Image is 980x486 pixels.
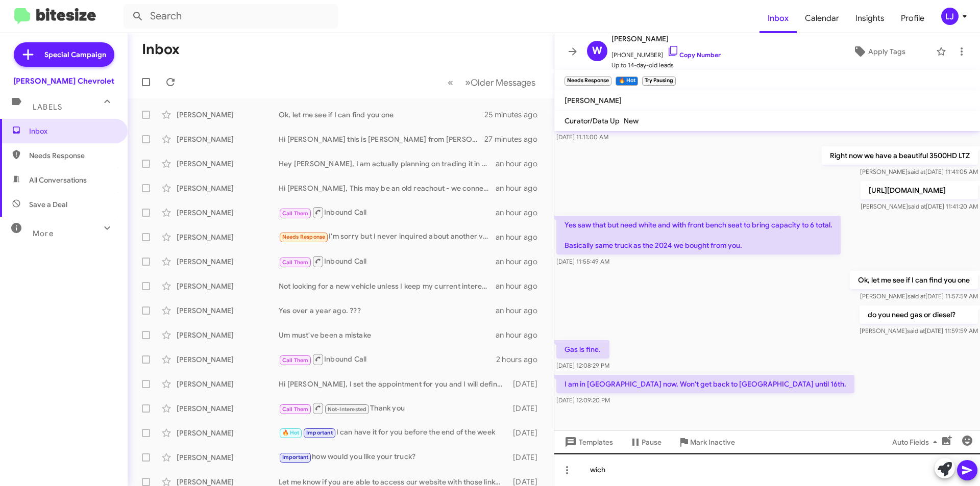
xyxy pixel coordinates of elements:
[29,199,67,210] span: Save a Deal
[29,175,87,185] span: All Conversations
[124,4,338,29] input: Search
[556,375,854,393] p: I am in [GEOGRAPHIC_DATA] now. Won't get back to [GEOGRAPHIC_DATA] until 16th.
[14,42,114,67] a: Special Campaign
[860,292,978,300] span: [PERSON_NAME] [DATE] 11:57:59 AM
[908,168,925,175] span: said at
[459,72,542,93] button: Next
[279,451,508,463] div: how would you like your truck?
[642,76,676,86] small: Try Pausing
[667,51,721,59] a: Copy Number
[908,202,926,210] span: said at
[562,433,613,451] span: Templates
[611,33,721,45] span: [PERSON_NAME]
[282,234,326,240] span: Needs Response
[282,454,309,461] span: Important
[893,4,933,33] a: Profile
[177,281,279,291] div: [PERSON_NAME]
[306,429,333,436] span: Important
[556,362,609,369] span: [DATE] 12:08:29 PM
[279,402,508,415] div: Thank you
[279,159,496,169] div: Hey [PERSON_NAME], I am actually planning on trading it in at [PERSON_NAME] Nissan of Stanhope, g...
[496,281,546,291] div: an hour ago
[29,150,116,161] span: Needs Response
[508,428,546,438] div: [DATE]
[860,305,978,324] p: do you need gas or diesel?
[616,76,638,86] small: 🔥 Hot
[484,134,546,144] div: 27 minutes ago
[759,4,797,33] span: Inbox
[624,116,639,125] span: New
[177,232,279,242] div: [PERSON_NAME]
[907,327,925,335] span: said at
[565,76,611,86] small: Needs Response
[142,41,180,58] h1: Inbox
[496,257,546,267] div: an hour ago
[279,379,508,389] div: Hi [PERSON_NAME], I set the appointment for you and I will definitely see you [DATE]. Our address...
[690,433,735,451] span: Mark Inactive
[892,433,941,451] span: Auto Fields
[279,305,496,316] div: Yes over a year ago. ???
[177,428,279,438] div: [PERSON_NAME]
[556,133,608,141] span: [DATE] 11:11:00 AM
[282,406,309,413] span: Call Them
[496,159,546,169] div: an hour ago
[484,110,546,120] div: 25 minutes ago
[611,45,721,60] span: [PHONE_NUMBER]
[282,210,309,217] span: Call Them
[13,76,114,86] div: [PERSON_NAME] Chevrolet
[282,429,300,436] span: 🔥 Hot
[496,183,546,193] div: an hour ago
[177,208,279,218] div: [PERSON_NAME]
[565,116,620,125] span: Curator/Data Up
[554,433,621,451] button: Templates
[33,229,54,238] span: More
[442,72,542,93] nav: Page navigation example
[592,43,602,59] span: W
[279,206,496,219] div: Inbound Call
[556,340,609,359] p: Gas is fine.
[556,258,609,265] span: [DATE] 11:55:49 AM
[279,134,484,144] div: Hi [PERSON_NAME] this is [PERSON_NAME] from [PERSON_NAME] in [GEOGRAPHIC_DATA], This is my cell n...
[868,42,905,61] span: Apply Tags
[177,134,279,144] div: [PERSON_NAME]
[611,60,721,70] span: Up to 14-day-old leads
[861,202,978,210] span: [PERSON_NAME] [DATE] 11:41:20 AM
[797,4,847,33] a: Calendar
[282,259,309,266] span: Call Them
[565,96,622,105] span: [PERSON_NAME]
[642,433,661,451] span: Pause
[279,255,496,268] div: Inbound Call
[442,72,459,93] button: Previous
[177,110,279,120] div: [PERSON_NAME]
[33,103,62,112] span: Labels
[860,327,978,335] span: [PERSON_NAME] [DATE] 11:59:59 AM
[826,42,931,61] button: Apply Tags
[847,4,893,33] a: Insights
[496,208,546,218] div: an hour ago
[822,146,978,165] p: Right now we have a beautiful 3500HD LTZ
[670,433,743,451] button: Mark Inactive
[496,305,546,316] div: an hour ago
[177,257,279,267] div: [PERSON_NAME]
[884,433,949,451] button: Auto Fields
[554,453,980,486] div: wich
[508,379,546,389] div: [DATE]
[44,49,106,60] span: Special Campaign
[465,76,471,89] span: »
[279,231,496,243] div: I'm sorry but I never inquired about another vehicle I'm happy with the one that I have.
[177,354,279,365] div: [PERSON_NAME]
[496,232,546,242] div: an hour ago
[177,159,279,169] div: [PERSON_NAME]
[556,216,841,254] p: Yes saw that but need white and with front bench seat to bring capacity to 6 total. Basically sam...
[496,330,546,340] div: an hour ago
[279,330,496,340] div: Um must've been a mistake
[282,357,309,364] span: Call Them
[556,396,610,404] span: [DATE] 12:09:20 PM
[908,292,925,300] span: said at
[496,354,546,365] div: 2 hours ago
[508,452,546,463] div: [DATE]
[279,353,496,366] div: Inbound Call
[177,403,279,414] div: [PERSON_NAME]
